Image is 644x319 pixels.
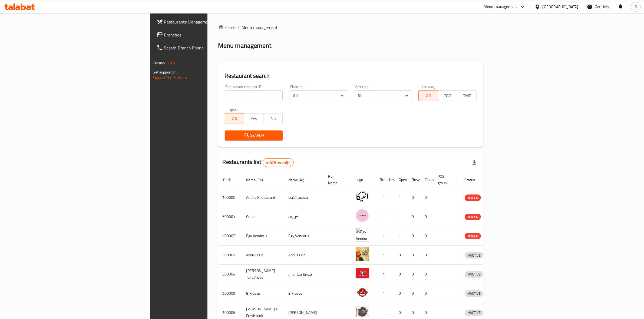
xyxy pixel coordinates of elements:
div: INACTIVE [465,290,483,297]
div: INACTIVE [465,310,483,316]
span: Restaurants Management [164,19,253,25]
button: All [418,90,438,101]
td: 1 [395,226,408,246]
div: [GEOGRAPHIC_DATA] [543,4,578,10]
span: HIDDEN [465,233,481,239]
div: All [354,90,412,101]
span: Name (Ar) [289,177,312,183]
td: 0 [395,284,408,303]
td: كرييف [284,207,324,226]
td: مطعم أنتيكا [284,188,324,207]
span: 1.0.0 [167,59,175,66]
span: Get support on: [153,69,178,76]
td: 0 [421,265,434,284]
td: 0 [408,207,421,226]
span: Ref. Name [328,173,345,186]
td: Egy Vendor 1 [284,226,324,246]
td: 0 [421,207,434,226]
td: موروز تيك اواي [284,265,324,284]
span: INACTIVE [465,290,483,297]
span: TMP [460,92,474,100]
span: INACTIVE [465,310,483,316]
td: 0 [395,265,408,284]
div: All [289,90,347,101]
td: 0 [408,284,421,303]
input: Search for restaurant name or ID.. [225,90,283,101]
th: Logo [351,172,376,188]
div: Total records count [263,158,294,167]
a: Restaurants Management [152,15,258,28]
td: Egy Vendor 1 [242,226,284,246]
th: Closed [421,172,434,188]
td: 1 [376,284,395,303]
button: TGO [438,90,457,101]
div: HIDDEN [465,214,481,220]
td: 0 [408,265,421,284]
img: Moro's Take Away [356,266,369,280]
td: Abou El sid [284,246,324,265]
td: 0 [408,246,421,265]
td: 1 [376,265,395,284]
div: INACTIVE [465,271,483,278]
img: Antika Restaurant [356,190,369,203]
td: 0 [421,246,434,265]
span: All [421,92,436,100]
h2: Restaurant search [225,72,477,80]
td: 1 [395,207,408,226]
span: Yes [246,115,261,123]
td: 0 [395,246,408,265]
span: S [635,4,637,10]
td: Antika Restaurant [242,188,284,207]
span: Menu management [242,24,278,31]
nav: breadcrumb [218,24,483,31]
th: Branches [376,172,395,188]
button: Yes [244,113,263,124]
button: All [225,113,244,124]
span: 41375 record(s) [263,160,293,165]
span: Search [229,132,279,139]
th: Open [395,172,408,188]
label: Upsell [229,108,239,112]
a: Search Branch Phone [152,41,258,54]
div: Menu-management [484,4,517,10]
td: 1 [376,246,395,265]
span: Name (En) [246,177,270,183]
td: B Fresco [284,284,324,303]
span: ID [223,177,233,183]
img: B Fresco [356,286,369,299]
img: Crave [356,209,369,222]
td: Crave [242,207,284,226]
span: HIDDEN [465,195,481,201]
img: Abou El sid [356,247,369,261]
h2: Menu management [218,41,272,50]
td: [PERSON_NAME] Take Away [242,265,284,284]
span: Status [465,177,482,183]
img: Lujo's Fresh Junk [356,305,369,318]
td: 0 [421,188,434,207]
td: 1 [376,226,395,246]
button: TMP [457,90,477,101]
span: POS group [438,173,454,186]
td: 1 [395,188,408,207]
th: Busy [408,172,421,188]
span: Branches [164,32,253,38]
a: Support.OpsPlatform [153,74,187,81]
span: TGO [440,92,455,100]
button: No [263,113,283,124]
span: No [266,115,280,123]
span: INACTIVE [465,271,483,277]
td: 0 [421,226,434,246]
td: 0 [421,284,434,303]
td: 0 [408,226,421,246]
h2: Restaurants list [223,158,294,167]
span: Search Branch Phone [164,45,253,51]
span: Version: [153,59,166,66]
div: Export file [468,156,481,169]
button: Search [225,130,283,140]
td: 1 [376,207,395,226]
td: 0 [408,188,421,207]
span: INACTIVE [465,252,483,258]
